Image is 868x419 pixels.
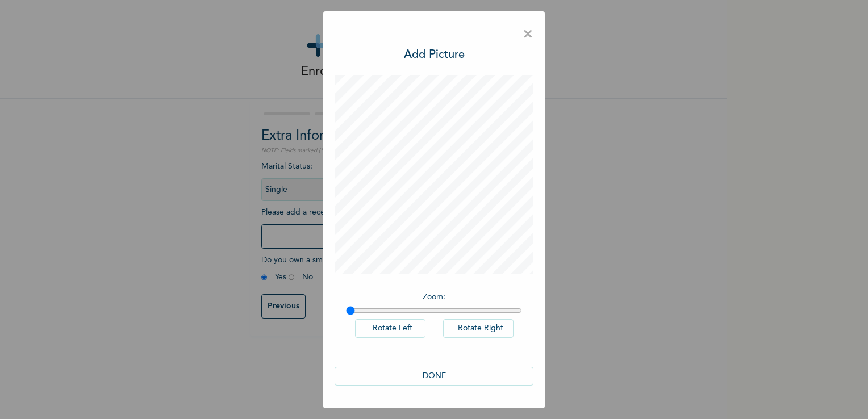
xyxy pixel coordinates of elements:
[355,319,425,338] button: Rotate Left
[523,23,533,47] span: ×
[346,291,522,303] p: Zoom :
[443,319,514,338] button: Rotate Right
[404,47,465,64] h3: Add Picture
[335,367,533,386] button: DONE
[261,208,466,254] span: Please add a recent Passport Photograph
